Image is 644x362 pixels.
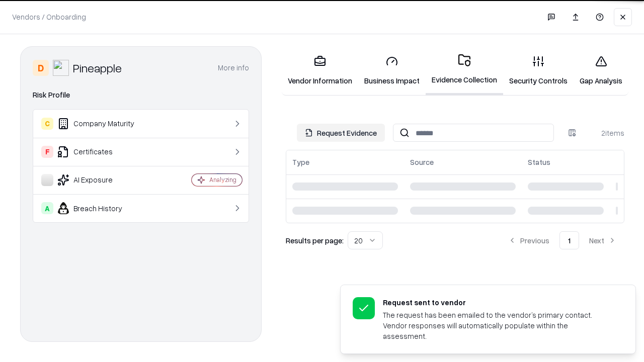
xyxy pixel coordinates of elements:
[41,202,162,214] div: Breach History
[73,60,122,76] div: Pineapple
[383,310,611,341] div: The request has been emailed to the vendor’s primary contact. Vendor responses will automatically...
[12,12,86,22] p: Vendors / Onboarding
[41,202,53,214] div: A
[584,128,624,138] div: 2 items
[41,118,53,130] div: C
[410,157,434,167] div: Source
[500,231,624,249] nav: pagination
[574,47,628,94] a: Gap Analysis
[528,157,550,167] div: Status
[292,157,309,167] div: Type
[41,174,162,186] div: AI Exposure
[41,146,53,158] div: F
[559,231,579,249] button: 1
[297,124,385,142] button: Request Evidence
[41,118,162,130] div: Company Maturity
[426,46,503,95] a: Evidence Collection
[209,175,236,184] div: Analyzing
[218,59,249,77] button: More info
[282,47,358,94] a: Vendor Information
[358,47,426,94] a: Business Impact
[53,60,69,76] img: Pineapple
[33,89,249,101] div: Risk Profile
[41,146,162,158] div: Certificates
[286,235,344,246] p: Results per page:
[33,60,49,76] div: D
[383,297,611,308] div: Request sent to vendor
[503,47,574,94] a: Security Controls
